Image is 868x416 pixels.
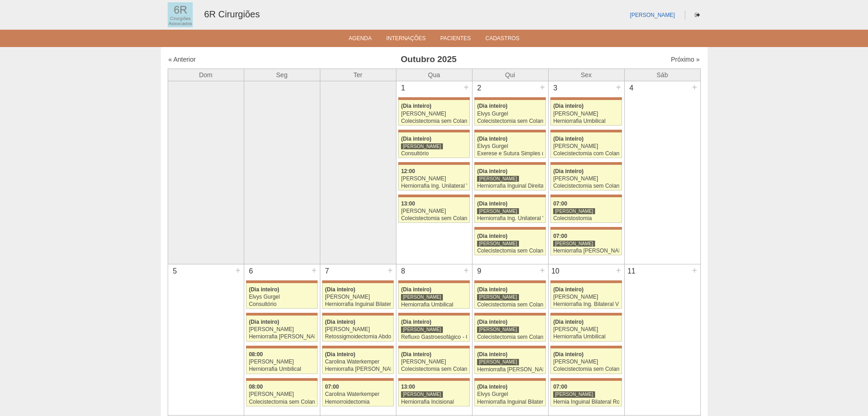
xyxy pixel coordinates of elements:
span: (Dia inteiro) [553,168,584,174]
div: Colecistectomia sem Colangiografia VL [401,118,467,124]
span: (Dia inteiro) [477,136,508,142]
span: 12:00 [401,168,415,174]
a: (Dia inteiro) Carolina Waterkemper Herniorrafia [PERSON_NAME] [322,348,393,374]
div: Herniorrafia Inguinal Direita [477,183,543,189]
a: 07:00 [PERSON_NAME] Herniorrafia [PERSON_NAME] [550,230,621,255]
a: 08:00 [PERSON_NAME] Colecistectomia sem Colangiografia VL [246,381,317,406]
div: [PERSON_NAME] [553,294,619,300]
div: [PERSON_NAME] [401,176,467,182]
a: (Dia inteiro) [PERSON_NAME] Colecistectomia sem Colangiografia VL [474,283,545,309]
a: 13:00 [PERSON_NAME] Herniorrafia Incisional [398,381,469,406]
span: (Dia inteiro) [477,351,508,358]
div: Key: Maria Braido [398,280,469,283]
div: Key: Maria Braido [474,227,545,230]
div: Key: Maria Braido [398,378,469,381]
span: 13:00 [401,384,415,390]
div: Herniorrafia Umbilical [401,302,467,308]
div: + [539,264,546,276]
div: [PERSON_NAME] [325,326,391,332]
div: Hemorroidectomia [325,399,391,405]
a: (Dia inteiro) [PERSON_NAME] Consultório [398,132,469,158]
div: Herniorrafia Umbilical [249,366,315,372]
div: Colecistectomia sem Colangiografia VL [477,302,543,308]
div: Colecistostomia [553,216,619,221]
div: 7 [320,264,334,278]
span: 07:00 [553,233,567,239]
a: Internações [386,35,426,44]
span: 07:00 [553,384,567,390]
span: (Dia inteiro) [325,286,355,293]
div: Colecistectomia sem Colangiografia VL [477,334,543,340]
a: (Dia inteiro) Elvys Gurgel Exerese e Sutura Simples de Pequena Lesão [474,132,545,158]
div: Herniorrafia Inguinal Bilateral [325,301,391,307]
a: 07:00 [PERSON_NAME] Colecistostomia [550,197,621,223]
div: + [691,81,699,93]
div: Key: Maria Braido [246,313,317,316]
div: Colecistectomia sem Colangiografia VL [401,366,467,372]
a: (Dia inteiro) [PERSON_NAME] Colecistectomia com Colangiografia VL [550,132,621,158]
div: Elvys Gurgel [477,391,543,397]
a: (Dia inteiro) Elvys Gurgel Herniorrafia Inguinal Bilateral [474,381,545,406]
div: Herniorrafia [PERSON_NAME] [249,334,315,340]
div: Herniorrafia Umbilical [553,334,619,340]
a: (Dia inteiro) [PERSON_NAME] Herniorrafia Umbilical [550,100,621,126]
div: + [539,81,546,93]
div: Key: Maria Braido [550,162,621,165]
th: Ter [320,68,396,81]
div: 6 [244,264,258,278]
a: 07:00 [PERSON_NAME] Hernia Inguinal Bilateral Robótica [550,381,621,406]
div: Key: Maria Braido [398,195,469,197]
div: Key: Maria Braido [398,346,469,348]
div: [PERSON_NAME] [477,240,519,247]
div: Key: Maria Braido [550,378,621,381]
div: [PERSON_NAME] [553,391,595,398]
div: [PERSON_NAME] [553,143,619,149]
div: 2 [473,81,487,95]
div: [PERSON_NAME] [401,359,467,365]
div: Key: Maria Braido [398,162,469,165]
a: 08:00 [PERSON_NAME] Herniorrafia Umbilical [246,348,317,374]
a: (Dia inteiro) Elvys Gurgel Consultório [246,283,317,309]
div: [PERSON_NAME] [553,208,595,215]
span: (Dia inteiro) [325,351,355,358]
div: [PERSON_NAME] [249,391,315,397]
a: 07:00 Carolina Waterkemper Hemorroidectomia [322,381,393,406]
span: (Dia inteiro) [477,286,508,293]
div: Colecistectomia sem Colangiografia VL [249,399,315,405]
div: [PERSON_NAME] [401,111,467,117]
div: [PERSON_NAME] [401,143,443,150]
div: [PERSON_NAME] [249,326,315,332]
th: Qua [396,68,472,81]
div: Herniorrafia [PERSON_NAME] [325,366,391,372]
div: [PERSON_NAME] [325,294,391,300]
a: Pacientes [440,35,471,44]
a: (Dia inteiro) [PERSON_NAME] Herniorrafia Inguinal Direita [474,165,545,190]
div: Key: Maria Braido [550,280,621,283]
div: 9 [473,264,487,278]
span: (Dia inteiro) [477,168,508,174]
div: Herniorrafia Inguinal Bilateral [477,399,543,405]
span: (Dia inteiro) [553,351,584,358]
div: Key: Maria Braido [398,130,469,132]
div: Colecistectomia sem Colangiografia VL [553,183,619,189]
div: + [386,264,394,276]
div: Colecistectomia com Colangiografia VL [553,151,619,157]
div: Key: Maria Braido [246,280,317,283]
a: (Dia inteiro) [PERSON_NAME] Retossigmoidectomia Abdominal [322,316,393,341]
div: Herniorrafia Ing. Unilateral VL [401,183,467,189]
div: Carolina Waterkemper [325,391,391,397]
a: (Dia inteiro) [PERSON_NAME] Refluxo Gastroesofágico - Cirurgia VL [398,316,469,341]
div: [PERSON_NAME] [477,294,519,300]
div: Colecistectomia sem Colangiografia VL [401,216,467,221]
div: Key: Maria Braido [322,346,393,348]
div: Herniorrafia [PERSON_NAME] [553,248,619,254]
div: [PERSON_NAME] [249,359,315,365]
div: Colecistectomia sem Colangiografia VL [477,118,543,124]
div: [PERSON_NAME] [553,359,619,365]
th: Sex [548,68,624,81]
div: 3 [549,81,563,95]
span: 08:00 [249,384,263,390]
span: (Dia inteiro) [553,286,584,293]
div: Consultório [401,151,467,157]
div: Refluxo Gastroesofágico - Cirurgia VL [401,334,467,340]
